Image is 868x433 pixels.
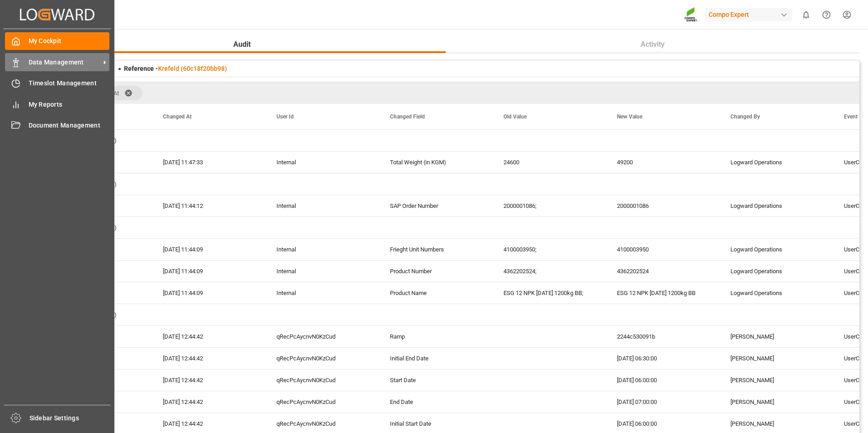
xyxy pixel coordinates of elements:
[720,195,833,216] div: Logward Operations
[730,113,760,120] span: Changed By
[29,79,110,88] span: Timeslot Management
[720,152,833,173] div: Logward Operations
[637,39,668,50] span: Activity
[158,65,227,72] a: Krefeld (60c18f20bb98)
[266,152,379,173] div: Internal
[493,239,606,260] div: 4100003950;
[379,152,493,173] div: Total Weight (in KGM)
[5,32,109,50] a: My Cockpit
[493,282,606,304] div: ESG 12 NPK [DATE] 1200kg BB;
[29,58,100,67] span: Data Management
[796,5,816,25] button: show 0 new notifications
[606,326,720,347] div: 2244c530091b
[152,261,266,282] div: [DATE] 11:44:09
[493,261,606,282] div: 4362202524;
[720,261,833,282] div: Logward Operations
[606,152,720,173] div: 49200
[379,348,493,369] div: Initial End Date
[446,36,860,53] button: Activity
[5,117,109,134] a: Document Management
[152,282,266,304] div: [DATE] 11:44:09
[720,391,833,413] div: [PERSON_NAME]
[266,369,379,391] div: qRecPcAycnvN0KzCud
[29,36,110,46] span: My Cockpit
[606,195,720,216] div: 2000001086
[720,326,833,347] div: [PERSON_NAME]
[379,391,493,413] div: End Date
[720,348,833,369] div: [PERSON_NAME]
[379,239,493,260] div: Frieght Unit Numbers
[163,113,192,120] span: Changed At
[606,369,720,391] div: [DATE] 06:00:00
[606,391,720,413] div: [DATE] 07:00:00
[705,6,796,23] button: Compo Expert
[5,95,109,113] a: My Reports
[230,39,254,50] span: Audit
[29,100,110,109] span: My Reports
[379,369,493,391] div: Start Date
[39,36,446,53] button: Audit
[379,282,493,304] div: Product Name
[606,261,720,282] div: 4362202524
[606,239,720,260] div: 4100003950
[379,195,493,216] div: SAP Order Number
[29,121,110,130] span: Document Management
[276,113,294,120] span: User Id
[266,261,379,282] div: Internal
[152,369,266,391] div: [DATE] 12:44:42
[684,7,699,23] img: Screenshot%202023-09-29%20at%2010.02.21.png_1712312052.png
[720,282,833,304] div: Logward Operations
[266,348,379,369] div: qRecPcAycnvN0KzCud
[124,65,227,72] span: Reference -
[617,113,642,120] span: New Value
[5,74,109,92] a: Timeslot Management
[606,282,720,304] div: ESG 12 NPK [DATE] 1200kg BB
[816,5,837,25] button: Help Center
[152,239,266,260] div: [DATE] 11:44:09
[266,282,379,304] div: Internal
[705,8,792,21] div: Compo Expert
[379,326,493,347] div: Ramp
[493,152,606,173] div: 24600
[30,413,111,423] span: Sidebar Settings
[720,369,833,391] div: [PERSON_NAME]
[720,239,833,260] div: Logward Operations
[152,348,266,369] div: [DATE] 12:44:42
[390,113,425,120] span: Changed Field
[606,348,720,369] div: [DATE] 06:30:00
[844,113,858,120] span: Event
[152,195,266,216] div: [DATE] 11:44:12
[266,195,379,216] div: Internal
[266,326,379,347] div: qRecPcAycnvN0KzCud
[152,152,266,173] div: [DATE] 11:47:33
[152,391,266,413] div: [DATE] 12:44:42
[266,239,379,260] div: Internal
[379,261,493,282] div: Product Number
[503,113,527,120] span: Old Value
[266,391,379,413] div: qRecPcAycnvN0KzCud
[493,195,606,216] div: 2000001086;
[152,326,266,347] div: [DATE] 12:44:42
